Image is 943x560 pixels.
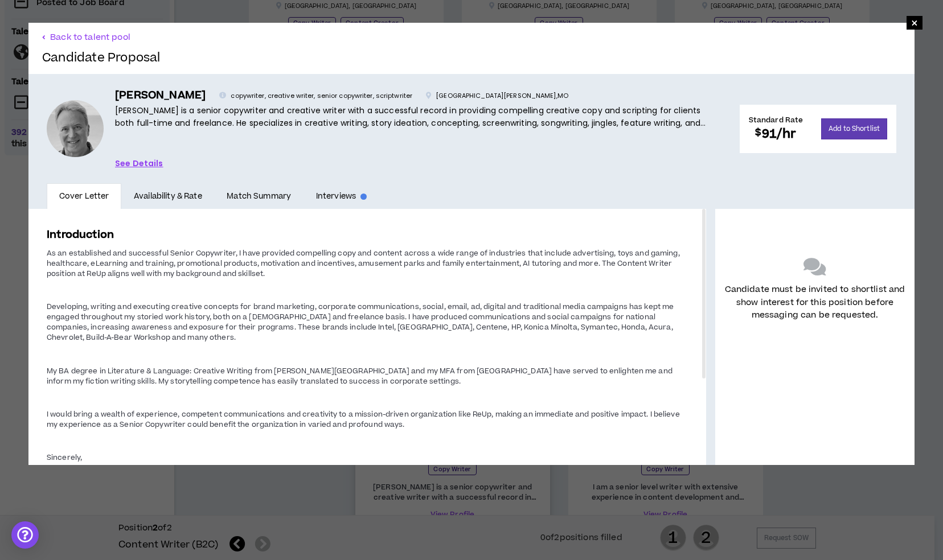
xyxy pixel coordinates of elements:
[47,409,680,430] span: I would bring a wealth of experience, competent communications and creativity to a mission-driven...
[121,183,214,209] a: Availability & Rate
[47,100,104,157] div: Larry O.
[47,366,673,386] span: My BA degree in Literature & Language: Creative Writing from [PERSON_NAME][GEOGRAPHIC_DATA] and m...
[42,51,161,65] h2: Candidate Proposal
[115,157,163,170] a: See Details
[47,302,674,343] span: Developing, writing and executing creative concepts for brand marketing, corporate communications...
[47,248,680,279] span: As an established and successful Senior Copywriter, I have provided compelling copy and content a...
[304,183,379,209] a: Interviews
[47,452,82,463] span: Sincerely,
[749,115,803,125] h4: Standard Rate
[426,91,568,101] p: [GEOGRAPHIC_DATA][PERSON_NAME] , MO
[115,104,721,130] p: [PERSON_NAME] is a senior copywriter and creative writer with a successful record in providing co...
[115,88,206,104] h5: [PERSON_NAME]
[47,227,688,242] h3: Introduction
[749,125,803,143] h2: 91 /hr
[724,283,905,322] p: Candidate must be invited to shortlist and show interest for this position before messaging can b...
[215,183,304,209] a: Match Summary
[821,118,887,139] button: Add to Shortlist
[47,183,121,209] a: Cover Letter
[755,126,761,139] sup: $
[42,32,130,43] button: Back to talent pool
[219,91,412,101] p: copywriter, creative writer, senior copywriter, scriptwriter
[911,16,918,30] span: ×
[11,521,39,549] div: Open Intercom Messenger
